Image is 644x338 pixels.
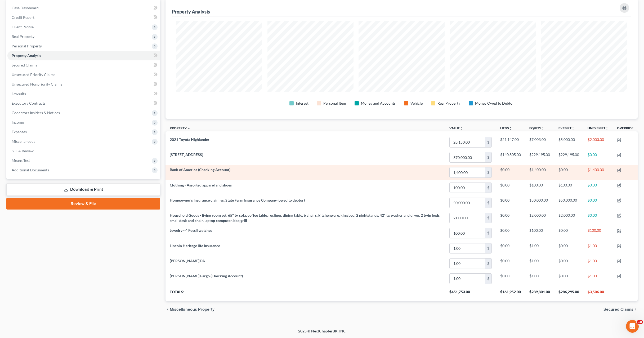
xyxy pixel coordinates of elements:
[554,271,583,286] td: $0.00
[166,307,170,312] i: chevron_left
[485,243,491,253] div: $
[485,167,491,177] div: $
[496,226,525,241] td: $0.00
[485,228,491,238] div: $
[525,271,554,286] td: $1.00
[637,320,643,324] span: 10
[187,127,190,130] i: expand_less
[554,180,583,195] td: $100.00
[449,126,463,130] a: Valueunfold_more
[613,123,638,135] th: Override
[170,213,440,223] span: Household Goods - living room set, 65" tv, sofa, coffee table, recliner, dining table, 6 chairs, ...
[12,34,34,39] span: Real Property
[296,101,308,106] div: Interest
[525,165,554,180] td: $1,400.00
[12,149,34,153] span: SOFA Review
[496,135,525,150] td: $21,147.00
[437,101,460,106] div: Real Property
[12,15,34,20] span: Credit Report
[554,165,583,180] td: $0.00
[12,101,46,105] span: Executory Contracts
[496,256,525,271] td: $0.00
[554,150,583,165] td: $229,195.00
[361,101,396,106] div: Money and Accounts
[170,152,203,157] span: [STREET_ADDRESS]
[445,286,496,301] th: $451,753.00
[170,183,232,187] span: Clothing - Assorted apparel and shoes
[583,165,613,180] td: $1,400.00
[485,274,491,284] div: $
[633,307,638,312] i: chevron_right
[450,137,485,147] input: 0.00
[7,89,160,99] a: Lawsuits
[554,226,583,241] td: $0.00
[450,259,485,269] input: 0.00
[496,195,525,210] td: $0.00
[450,167,485,177] input: 0.00
[496,241,525,256] td: $0.00
[170,167,230,172] span: Bank of America (Checking Account)
[170,228,212,233] span: Jewelry - 4 Fossil watches
[450,213,485,223] input: 0.00
[525,226,554,241] td: $100.00
[475,101,514,106] div: Money Owed to Debtor
[554,241,583,256] td: $0.00
[170,126,190,130] a: Property expand_less
[583,241,613,256] td: $1.00
[525,241,554,256] td: $1.00
[485,213,491,223] div: $
[583,150,613,165] td: $0.00
[583,286,613,301] th: $3,506.00
[172,8,210,15] div: Property Analysis
[554,256,583,271] td: $0.00
[509,127,512,130] i: unfold_more
[525,195,554,210] td: $50,000.00
[12,6,39,10] span: Case Dashboard
[12,158,30,163] span: Means Test
[12,53,41,58] span: Property Analysis
[166,286,445,301] th: Totals:
[525,256,554,271] td: $1.00
[583,256,613,271] td: $1.00
[583,180,613,195] td: $0.00
[12,82,62,86] span: Unsecured Nonpriority Claims
[525,210,554,225] td: $2,000.00
[12,168,49,172] span: Additional Documents
[7,146,160,156] a: SOFA Review
[554,286,583,301] th: $286,295.00
[485,198,491,208] div: $
[485,152,491,162] div: $
[605,127,609,130] i: unfold_more
[529,126,544,130] a: Equityunfold_more
[6,198,160,210] a: Review & File
[571,127,575,130] i: unfold_more
[7,70,160,79] a: Unsecured Priority Claims
[7,3,160,13] a: Case Dashboard
[170,307,214,312] span: Miscellaneous Property
[583,226,613,241] td: $100.00
[170,243,220,248] span: Lincoln Heritage life insurance
[500,126,512,130] a: Liensunfold_more
[12,63,37,67] span: Secured Claims
[541,127,544,130] i: unfold_more
[7,60,160,70] a: Secured Claims
[603,307,638,312] button: Secured Claims chevron_right
[525,135,554,150] td: $7,003.00
[485,137,491,147] div: $
[6,183,160,196] a: Download & Print
[485,259,491,269] div: $
[12,130,27,134] span: Expenses
[12,44,42,48] span: Personal Property
[12,110,60,115] span: Codebtors Insiders & Notices
[496,210,525,225] td: $0.00
[558,126,575,130] a: Exemptunfold_more
[7,79,160,89] a: Unsecured Nonpriority Claims
[554,135,583,150] td: $5,000.00
[588,126,609,130] a: Unexemptunfold_more
[554,195,583,210] td: $50,000.00
[12,139,35,144] span: Miscellaneous
[12,91,26,96] span: Lawsuits
[12,72,55,77] span: Unsecured Priority Claims
[496,165,525,180] td: $0.00
[460,127,463,130] i: unfold_more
